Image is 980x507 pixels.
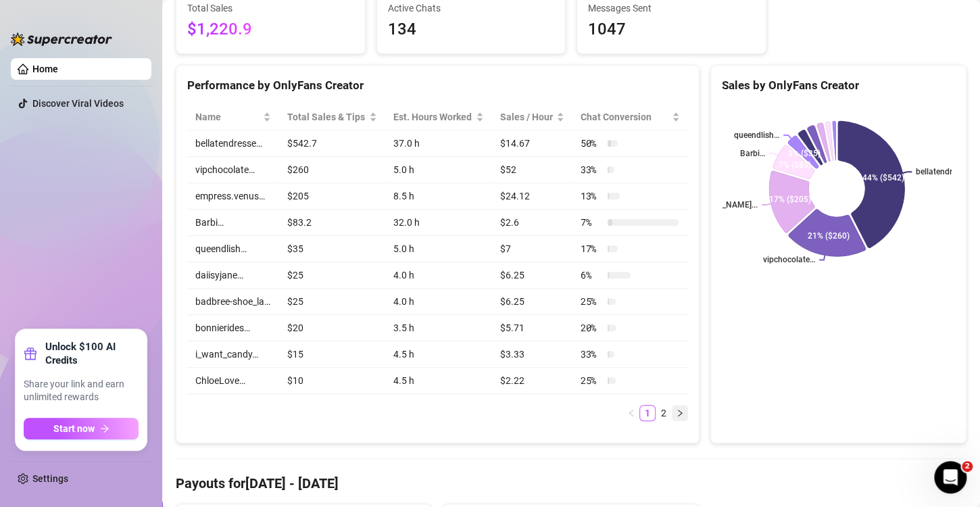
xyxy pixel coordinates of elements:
[187,315,279,341] td: bonnierides…
[388,1,555,16] span: Active Chats
[672,405,688,421] li: Next Page
[32,64,58,74] a: Home
[53,423,95,434] span: Start now
[195,110,260,124] span: Name
[11,32,112,46] img: logo-BBDzfeDw.svg
[187,236,279,262] td: queendlish…
[581,241,602,256] span: 17 %
[572,104,688,130] th: Chat Conversion
[176,474,966,493] h4: Payouts for [DATE] - [DATE]
[492,315,572,341] td: $5.71
[279,236,385,262] td: $35
[24,378,139,404] span: Share your link and earn unlimited rewards
[672,405,688,421] button: right
[492,130,572,157] td: $14.67
[581,320,602,335] span: 20 %
[24,347,37,360] span: gift
[492,157,572,183] td: $52
[385,262,492,289] td: 4.0 h
[656,405,672,421] li: 2
[385,130,492,157] td: 37.0 h
[187,17,354,43] span: $1,220.9
[492,236,572,262] td: $7
[187,104,279,130] th: Name
[385,289,492,315] td: 4.0 h
[45,340,139,367] strong: Unlock $100 AI Credits
[656,406,671,420] a: 2
[722,76,955,95] div: Sales by OnlyFans Creator
[385,183,492,210] td: 8.5 h
[187,368,279,394] td: ChloeLove…
[623,405,639,421] button: left
[962,461,973,472] span: 2
[734,130,779,140] text: queendlish…
[187,183,279,210] td: empress.venus…
[916,167,958,176] text: bellatendr...
[187,130,279,157] td: bellatendresse…
[492,104,572,130] th: Sales / Hour
[934,461,966,493] iframe: Intercom live chat
[639,405,656,421] li: 1
[279,315,385,341] td: $20
[581,162,602,177] span: 33 %
[385,236,492,262] td: 5.0 h
[388,17,555,43] span: 134
[279,183,385,210] td: $205
[492,183,572,210] td: $24.12
[739,149,764,158] text: Barbi…
[32,98,124,109] a: Discover Viral Videos
[676,409,684,417] span: right
[688,200,757,210] text: [DOMAIN_NAME]...
[100,424,109,433] span: arrow-right
[279,104,385,130] th: Total Sales & Tips
[581,136,602,151] span: 50 %
[500,110,554,124] span: Sales / Hour
[492,368,572,394] td: $2.22
[385,368,492,394] td: 4.5 h
[279,368,385,394] td: $10
[24,418,139,439] button: Start nowarrow-right
[581,189,602,203] span: 13 %
[385,157,492,183] td: 5.0 h
[279,262,385,289] td: $25
[385,341,492,368] td: 4.5 h
[581,110,669,124] span: Chat Conversion
[187,262,279,289] td: daiisyjane…
[279,341,385,368] td: $15
[581,268,602,283] span: 6 %
[287,110,366,124] span: Total Sales & Tips
[187,1,354,16] span: Total Sales
[623,405,639,421] li: Previous Page
[588,1,755,16] span: Messages Sent
[581,294,602,309] span: 25 %
[187,76,688,95] div: Performance by OnlyFans Creator
[279,157,385,183] td: $260
[385,315,492,341] td: 3.5 h
[588,17,755,43] span: 1047
[32,473,68,484] a: Settings
[492,341,572,368] td: $3.33
[492,289,572,315] td: $6.25
[279,289,385,315] td: $25
[187,210,279,236] td: Barbi…
[187,289,279,315] td: badbree-shoe_la…
[279,210,385,236] td: $83.2
[581,347,602,362] span: 33 %
[581,373,602,388] span: 25 %
[279,130,385,157] td: $542.7
[187,157,279,183] td: vipchocolate…
[492,210,572,236] td: $2.6
[762,255,814,264] text: vipchocolate…
[385,210,492,236] td: 32.0 h
[581,215,602,230] span: 7 %
[187,341,279,368] td: i_want_candy…
[393,110,473,124] div: Est. Hours Worked
[492,262,572,289] td: $6.25
[640,406,655,420] a: 1
[627,409,635,417] span: left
